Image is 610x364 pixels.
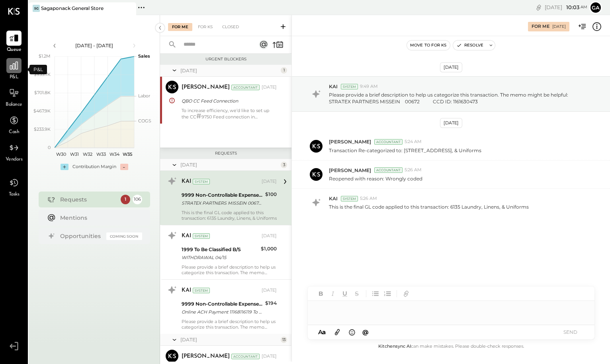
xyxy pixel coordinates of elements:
text: $1.2M [39,53,51,59]
div: 106 [133,195,142,204]
div: [DATE] - [DATE] [61,42,128,49]
text: 0 [48,145,51,150]
span: KAI [329,83,338,90]
text: $935.7K [34,72,51,77]
div: [DATE] [545,4,587,11]
span: # [196,112,201,120]
div: Accountant [374,139,403,145]
div: Mentions [60,214,138,222]
a: Tasks [0,175,27,198]
span: Vendors [6,156,23,163]
div: P&L [29,65,47,74]
text: $701.8K [34,90,51,95]
div: [DATE] [180,67,279,74]
div: $100 [265,190,277,198]
div: Online ACH Payment 11168116119 To MirValleyCeramicsLLC (_#####1083) [182,308,263,316]
button: Strikethrough [352,288,362,299]
div: [DATE] [440,62,462,72]
div: For KS [194,23,217,31]
div: Coming Soon [106,232,142,240]
div: 13 [281,337,287,343]
text: W35 [123,151,132,157]
div: Sagaponack General Store [41,5,104,12]
text: W32 [83,151,92,157]
div: $1,000 [261,245,277,253]
a: Balance [0,85,27,108]
span: 9:49 AM [360,83,378,90]
button: SEND [555,327,587,337]
button: Add URL [401,288,411,299]
div: System [341,196,358,201]
div: + [61,164,68,170]
span: 5:26 AM [405,167,422,173]
div: copy link [535,3,543,12]
div: 3 [281,162,287,168]
div: Accountant [374,167,403,173]
span: 5:26 AM [360,196,377,202]
button: Bold [316,288,326,299]
div: [DATE] [262,287,277,294]
div: 1 [121,195,130,204]
div: [DATE] [262,84,277,91]
div: [DATE] [180,336,279,343]
div: To increase efficiency, we’d like to set up the CC 9750 Feed connection in [GEOGRAPHIC_DATA]. Ple... [182,108,277,120]
text: $233.9K [34,126,51,132]
div: Requests [60,196,117,203]
div: SG [33,5,40,12]
div: STRATEX PARTNERS MISSEIN 00672 CCD ID: 1161630473 [182,199,263,207]
div: [DATE] [180,161,279,168]
div: [DATE] [552,24,566,29]
div: [PERSON_NAME] [182,352,230,360]
div: Accountant [231,354,260,359]
div: Please provide a brief description to help us categorize this transaction. The memo might be help... [182,264,277,275]
div: System [193,288,210,293]
a: Queue [0,31,27,54]
div: For Me [532,23,549,30]
button: Aa [316,328,328,337]
text: W30 [56,151,66,157]
div: KAI [182,287,191,294]
a: Vendors [0,140,27,163]
span: 5:24 AM [405,139,422,145]
span: a [322,328,326,336]
div: QBO CC Feed Connection [182,97,274,105]
div: [DATE] [262,353,277,360]
div: Closed [218,23,243,31]
div: Please provide a brief description to help us categorize this transaction. The memo might be help... [182,319,277,330]
p: Reopened with reason: Wrongly coded [329,175,422,182]
div: [DATE] [440,118,462,128]
text: Labor [138,93,150,99]
span: [PERSON_NAME] [329,167,371,174]
text: W31 [70,151,79,157]
text: $467.9K [33,108,51,114]
div: Requests [164,151,287,156]
div: This is the final GL code applied to this transaction: 6135 Laundry, Linens, & Uniforms [182,210,277,221]
div: 1999 To Be Classified B/S [182,246,258,254]
div: $194 [265,299,277,307]
div: [PERSON_NAME] [182,83,230,91]
span: Queue [7,46,22,54]
span: [PERSON_NAME] [329,138,371,145]
div: 9999 Non-Controllable Expenses:Other Income and Expenses:To Be Classified P&L [182,300,263,308]
div: Urgent Blockers [164,56,287,62]
button: ga [589,1,602,14]
div: System [193,179,210,184]
text: W33 [96,151,106,157]
div: WITHDRAWAL 04/15 [182,254,258,261]
div: 9999 Non-Controllable Expenses:Other Income and Expenses:To Be Classified P&L [182,191,263,199]
div: [DATE] [262,233,277,239]
button: @ [360,327,371,337]
button: Unordered List [370,288,381,299]
p: Transaction Re-categorized to: [STREET_ADDRESS], & Uniforms [329,147,481,154]
a: P&L [0,58,27,81]
text: W34 [109,151,119,157]
span: KAI [329,195,338,202]
a: Cash [0,113,27,136]
div: Accountant [231,85,260,90]
div: KAI [182,178,191,186]
span: Tasks [9,191,20,198]
div: - [120,164,128,170]
span: Balance [6,101,22,108]
button: Ordered List [382,288,393,299]
div: [DATE] [262,178,277,185]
